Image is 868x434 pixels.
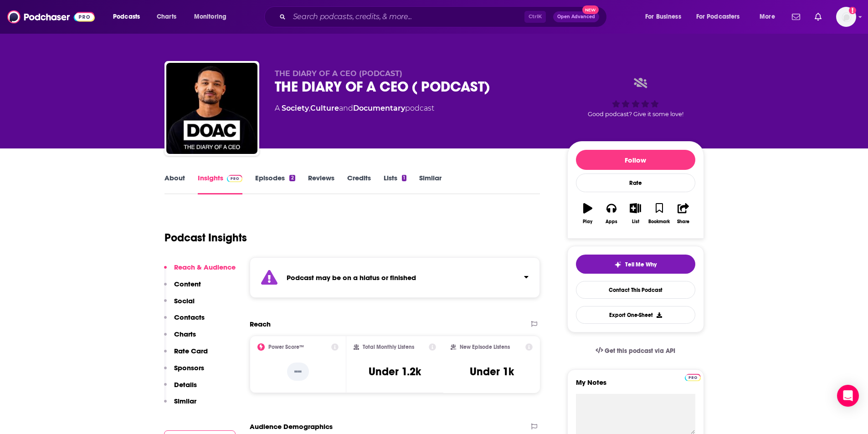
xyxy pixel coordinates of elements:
[166,63,257,154] img: THE DIARY OF A CEO ( PODCAST)
[836,7,856,27] button: Show profile menu
[648,219,670,225] div: Bookmark
[632,219,639,225] div: List
[690,10,753,24] button: open menu
[7,8,95,26] img: Podchaser - Follow, Share and Rate Podcasts
[588,340,683,362] a: Get this podcast via API
[685,374,701,381] img: Podchaser Pro
[557,15,595,19] span: Open Advanced
[310,104,339,112] a: Culture
[273,6,616,27] div: Search podcasts, credits, & more...
[275,69,402,78] span: THE DIARY OF A CEO (PODCAST)
[164,174,185,194] a: About
[255,174,295,194] a: Episodes2
[164,263,236,280] button: Reach & Audience
[107,10,152,24] button: open menu
[308,174,334,194] a: Reviews
[460,344,510,350] h2: New Episode Listens
[174,397,196,405] p: Similar
[250,320,271,328] h2: Reach
[836,7,856,27] span: Logged in as mmullin
[837,385,859,407] div: Open Intercom Messenger
[194,10,226,23] span: Monitoring
[227,175,243,182] img: Podchaser Pro
[600,197,623,230] button: Apps
[696,10,740,23] span: For Podcasters
[250,422,333,431] h2: Audience Demographics
[753,10,786,24] button: open menu
[174,330,196,338] p: Charts
[164,296,195,313] button: Social
[849,7,856,14] svg: Add a profile image
[760,10,775,23] span: More
[677,219,689,225] div: Share
[188,10,238,24] button: open menu
[811,9,825,25] a: Show notifications dropdown
[788,9,804,25] a: Show notifications dropdown
[576,281,695,299] a: Contact This Podcast
[164,397,196,414] button: Similar
[174,347,208,355] p: Rate Card
[174,363,204,372] p: Sponsors
[639,10,693,24] button: open menu
[113,10,140,23] span: Podcasts
[576,174,695,192] div: Rate
[369,365,421,378] h3: Under 1.2k
[583,219,592,225] div: Play
[347,174,371,194] a: Credits
[836,7,856,27] img: User Profile
[576,197,600,230] button: Play
[402,175,406,181] div: 1
[287,273,416,282] strong: Podcast may be on a hiatus or finished
[524,11,546,23] span: Ctrl K
[164,363,204,380] button: Sponsors
[174,296,195,305] p: Social
[164,231,247,245] h1: Podcast Insights
[339,104,353,112] span: and
[174,313,205,322] p: Contacts
[623,197,647,230] button: List
[174,380,197,389] p: Details
[614,261,621,268] img: tell me why sparkle
[605,347,675,355] span: Get this podcast via API
[553,11,599,22] button: Open AdvancedNew
[606,219,617,225] div: Apps
[353,104,405,112] a: Documentary
[384,174,406,194] a: Lists1
[576,306,695,324] button: Export One-Sheet
[588,111,683,117] span: Good podcast? Give it some love!
[470,365,514,378] h3: Under 1k
[174,263,236,271] p: Reach & Audience
[275,103,434,114] div: A podcast
[419,174,442,194] a: Similar
[287,363,309,381] p: --
[576,255,695,274] button: tell me why sparkleTell Me Why
[289,10,524,24] input: Search podcasts, credits, & more...
[567,69,704,126] div: Good podcast? Give it some love!
[164,330,196,347] button: Charts
[250,257,540,298] section: Click to expand status details
[164,280,201,296] button: Content
[363,344,414,350] h2: Total Monthly Listens
[671,197,695,230] button: Share
[576,378,695,394] label: My Notes
[157,10,176,23] span: Charts
[151,10,182,24] a: Charts
[164,380,197,397] button: Details
[289,175,295,181] div: 2
[625,261,657,268] span: Tell Me Why
[164,347,208,363] button: Rate Card
[309,104,310,112] span: ,
[174,280,201,288] p: Content
[582,5,599,14] span: New
[576,150,695,170] button: Follow
[282,104,309,112] a: Society
[268,344,304,350] h2: Power Score™
[685,373,701,381] a: Pro website
[198,174,243,194] a: InsightsPodchaser Pro
[645,10,681,23] span: For Business
[164,313,205,330] button: Contacts
[647,197,671,230] button: Bookmark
